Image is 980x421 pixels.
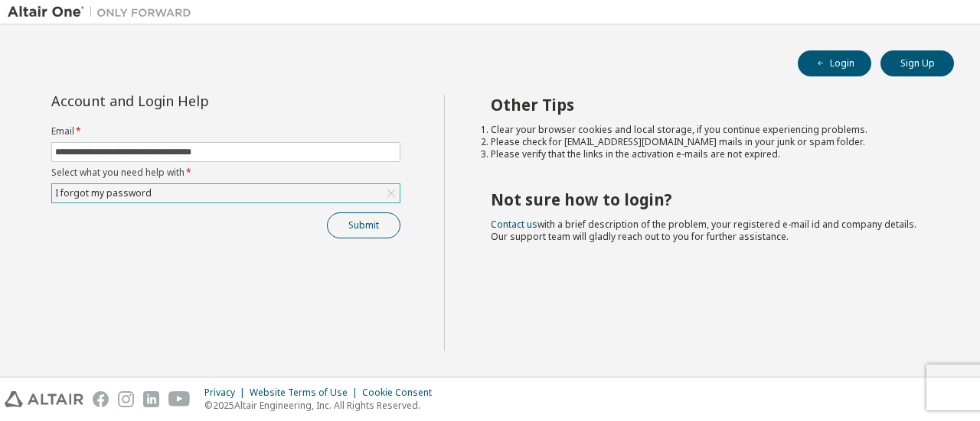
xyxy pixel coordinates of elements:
[491,136,927,148] li: Please check for [EMAIL_ADDRESS][DOMAIN_NAME] mails in your junk or spam folder.
[143,391,159,407] img: linkedin.svg
[491,218,916,243] span: with a brief description of the problem, your registered e-mail id and company details. Our suppo...
[204,399,441,412] p: © 2025 Altair Engineering, Inc. All Rights Reserved.
[204,387,250,399] div: Privacy
[51,125,400,138] label: Email
[8,5,199,20] img: Altair One
[491,148,927,160] li: Please verify that the links in the activation e-mails are not expired.
[491,189,927,209] h2: Not sure how to login?
[168,391,191,407] img: youtube.svg
[491,95,927,115] h2: Other Tips
[250,387,362,399] div: Website Terms of Use
[491,218,537,231] a: Contact us
[118,391,134,407] img: instagram.svg
[5,391,83,407] img: altair_logo.svg
[51,167,400,179] label: Select what you need help with
[93,391,109,407] img: facebook.svg
[53,185,154,202] div: I forgot my password
[798,50,871,76] button: Login
[491,124,927,136] li: Clear your browser cookies and local storage, if you continue experiencing problems.
[51,95,331,107] div: Account and Login Help
[327,212,400,238] button: Submit
[880,50,954,76] button: Sign Up
[362,387,441,399] div: Cookie Consent
[52,184,400,202] div: I forgot my password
